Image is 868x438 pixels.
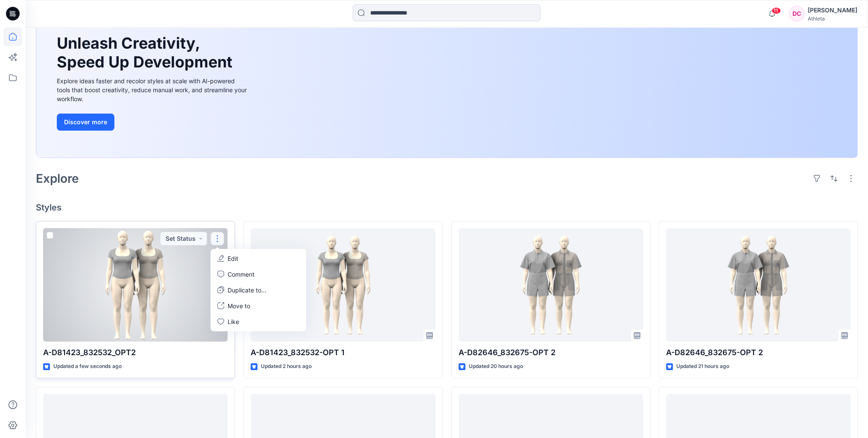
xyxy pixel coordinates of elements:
p: Updated 2 hours ago [261,362,312,371]
a: A-D82646_832675-OPT 2 [666,228,850,342]
p: Updated a few seconds ago [53,362,122,371]
p: Move to [228,301,250,310]
h2: Explore [36,172,79,185]
p: A-D81423_832532_OPT2 [43,347,228,359]
div: Explore ideas faster and recolor styles at scale with AI-powered tools that boost creativity, red... [57,76,249,103]
p: A-D81423_832532-OPT 1 [251,347,435,359]
a: A-D82646_832675-OPT 2 [459,228,643,342]
a: Discover more [57,114,249,131]
a: A-D81423_832532-OPT 1 [251,228,435,342]
div: [PERSON_NAME] [808,5,857,15]
div: DC [789,6,804,21]
h1: Unleash Creativity, Speed Up Development [57,34,236,71]
a: Edit [212,251,304,266]
p: A-D82646_832675-OPT 2 [666,347,850,359]
span: 11 [772,7,781,14]
div: Athleta [808,15,857,22]
p: Duplicate to... [228,286,266,295]
p: A-D82646_832675-OPT 2 [459,347,643,359]
p: Updated 20 hours ago [469,362,523,371]
p: Updated 21 hours ago [676,362,729,371]
h4: Styles [36,202,858,213]
p: Edit [228,254,238,263]
a: A-D81423_832532_OPT2 [43,228,228,342]
button: Discover more [57,114,114,131]
p: Comment [228,270,254,279]
p: Like [228,317,239,326]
